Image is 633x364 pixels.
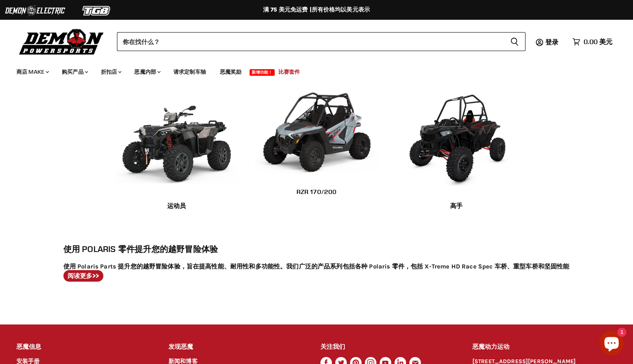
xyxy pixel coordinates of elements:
[56,63,93,80] a: 购买产品
[395,201,519,210] h2: 高手
[542,38,568,46] a: 登录
[263,6,370,13] font: 满 75 美元免运费 |所有价格均以美元表示
[597,331,626,357] inbox-online-store-chat: Shopify online store chat
[472,338,617,357] h2: 恶魔动力运动
[101,68,117,75] font: 折扣店
[255,187,378,196] h2: RZR 170/200
[117,32,526,51] form: 产品
[117,32,504,51] input: 当自动完成结果可用时，请使用向上和向下箭头进行查看，然后输入以选择
[4,3,66,19] img: 恶魔电标志 2
[167,63,212,80] a: 请求定制车轴
[68,272,99,280] strong: 阅读更多>>
[115,87,238,190] img: Sportsman
[168,343,194,350] font: 发现恶魔
[504,32,526,51] button: 搜索
[10,63,54,80] a: 商店 Make
[134,68,156,75] font: 恶魔内部
[568,36,617,48] a: 0.00 美元
[62,68,84,75] font: 购买产品
[95,63,126,80] a: 折扣店
[250,69,275,76] span: 新增功能！
[584,38,612,46] span: 0.00 美元
[63,262,570,280] p: 使用 Polaris Parts 提升您的越野冒险体验，旨在提高性能、耐用性和多功能性。我们广泛的产品系列包括各种 Polaris 零件，包括 X-Treme HD Race Spec 车桥、重...
[272,63,306,80] a: 比赛套件
[395,87,519,190] img: Ace
[320,338,457,357] h2: 关注我们
[115,196,238,215] a: 运动员
[214,63,248,80] a: 恶魔奖励
[16,343,42,350] font: 恶魔信息
[255,87,378,176] img: RZR 170/200
[115,201,238,210] h2: 运动员
[63,243,570,255] h2: 使用 Polaris 零件提升您的越野冒险体验
[66,3,128,19] img: TGB标志2
[10,60,610,80] ul: 主菜单
[255,182,378,201] a: RZR 170/200
[545,38,558,46] span: 登录
[128,63,166,80] a: 恶魔内部
[16,68,44,75] font: 商店 Make
[16,27,107,56] img: 恶魔动力运动
[395,196,519,215] a: 高手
